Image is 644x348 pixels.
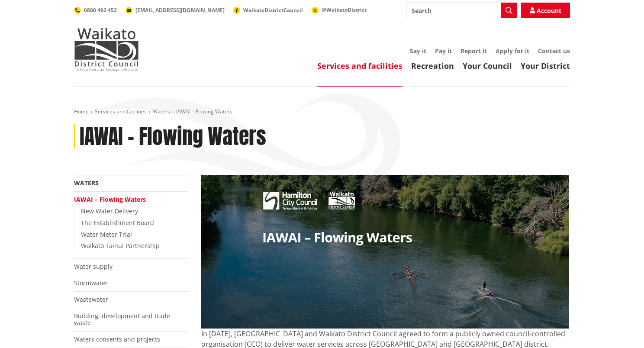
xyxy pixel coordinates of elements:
a: 0800 492 452 [74,6,117,14]
span: 0800 492 452 [84,6,117,14]
a: The Establishment Board [81,219,154,227]
a: Waikato Tainui Partnership [81,242,160,250]
a: Water Meter Trial [81,230,132,238]
a: Apply for it [496,47,529,55]
a: Your Council [463,61,512,71]
a: Recreation [411,61,454,71]
a: Report it [460,47,487,55]
a: [EMAIL_ADDRESS][DOMAIN_NAME] [126,6,225,14]
a: Building, development and trade waste [74,312,170,327]
a: Services and facilities [95,108,147,115]
a: Stormwater [74,279,108,287]
img: 27080 HCC Website Banner V10 [201,175,569,329]
a: Your District [521,61,570,71]
a: WaikatoDistrictCouncil [233,6,303,14]
input: Search input [406,3,517,18]
a: Say it [410,47,426,55]
span: IAWAI – Flowing Waters [176,108,232,115]
h1: IAWAI – Flowing Waters [80,124,266,149]
a: Waters [74,179,99,187]
nav: breadcrumb [74,108,570,116]
a: Wastewater [74,295,108,303]
img: Waikato District Council - Te Kaunihera aa Takiwaa o Waikato [74,28,139,71]
a: Services and facilities [317,61,402,71]
a: New Water Delivery [81,207,138,215]
a: Pay it [435,47,452,55]
a: @WaikatoDistrict [312,6,367,13]
a: Waters consents and projects [74,335,160,343]
a: Contact us [538,47,570,55]
a: Water supply [74,262,113,271]
span: @WaikatoDistrict [322,6,367,13]
a: Home [74,108,89,115]
span: WaikatoDistrictCouncil [243,6,303,14]
a: Waters [153,108,170,115]
span: [EMAIL_ADDRESS][DOMAIN_NAME] [135,6,225,14]
a: IAWAI – Flowing Waters [74,195,146,203]
a: Account [521,3,570,18]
